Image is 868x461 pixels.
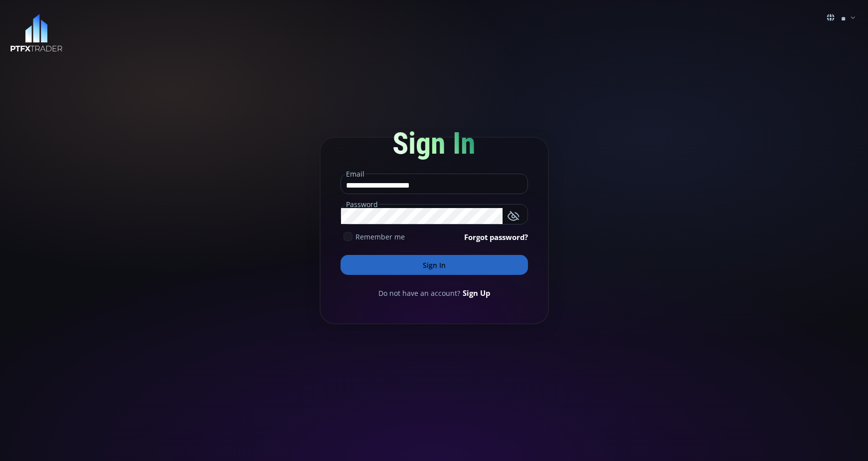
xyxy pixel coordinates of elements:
[463,287,490,298] a: Sign Up
[392,126,476,161] span: Sign In
[341,287,528,298] div: Do not have an account?
[464,231,528,242] a: Forgot password?
[10,14,63,52] img: LOGO
[355,231,405,242] span: Remember me
[341,255,528,275] button: Sign In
